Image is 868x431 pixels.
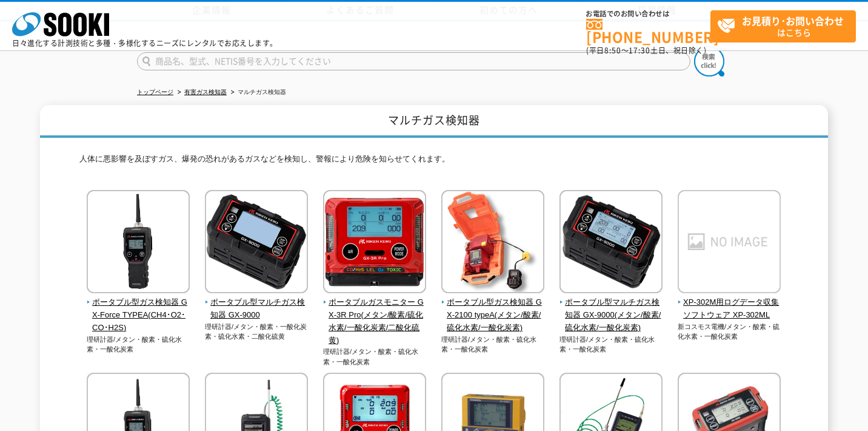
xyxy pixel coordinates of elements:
img: ポータブルガスモニター GX-3R Pro(メタン/酸素/硫化水素/一酸化炭素/二酸化硫黄) [323,190,426,296]
span: 17:30 [629,45,650,56]
a: トップページ [137,89,173,95]
p: 新コスモス電機/メタン・酸素・硫化水素・一酸化炭素 [678,322,781,342]
p: 理研計器/メタン・酸素・硫化水素・一酸化炭素 [323,347,427,367]
p: 日々進化する計測技術と多種・多様化するニーズにレンタルでお応えします。 [12,39,278,47]
input: 商品名、型式、NETIS番号を入力してください [137,52,690,70]
a: 有害ガス検知器 [184,89,227,95]
a: XP-302M用ログデータ収集ソフトウェア XP-302ML [678,285,781,321]
p: 人体に悪影響を及ぼすガス、爆発の恐れがあるガスなどを検知し、警報により危険を知らせてくれます。 [79,153,789,172]
span: お電話でのお問い合わせは [586,10,710,18]
p: 理研計器/メタン・酸素・硫化水素・一酸化炭素 [441,334,545,355]
a: ポータブル型ガス検知器 GX-Force TYPEA(CH4･O2･CO･H2S) [87,285,190,334]
span: はこちら [717,11,855,41]
p: 理研計器/メタン・酸素・硫化水素・一酸化炭素 [87,334,190,355]
h1: マルチガス検知器 [40,105,828,138]
p: 理研計器/メタン・酸素・硫化水素・一酸化炭素 [559,334,663,355]
span: ポータブル型マルチガス検知器 GX-9000(メタン/酸素/硫化水素/一酸化炭素) [559,296,663,334]
a: ポータブルガスモニター GX-3R Pro(メタン/酸素/硫化水素/一酸化炭素/二酸化硫黄) [323,285,427,347]
span: ポータブル型マルチガス検知器 GX-9000 [205,296,309,322]
span: XP-302M用ログデータ収集ソフトウェア XP-302ML [678,296,781,322]
span: (平日 ～ 土日、祝日除く) [586,45,706,56]
span: ポータブル型ガス検知器 GX-Force TYPEA(CH4･O2･CO･H2S) [87,296,190,334]
a: [PHONE_NUMBER] [586,19,710,44]
strong: お見積り･お問い合わせ [742,13,844,28]
img: ポータブル型ガス検知器 GX-2100 typeA(メタン/酸素/硫化水素/一酸化炭素) [441,190,544,296]
li: マルチガス検知器 [229,86,286,99]
a: ポータブル型ガス検知器 GX-2100 typeA(メタン/酸素/硫化水素/一酸化炭素) [441,285,545,334]
span: 8:50 [604,45,621,56]
img: ポータブル型マルチガス検知器 GX-9000(メタン/酸素/硫化水素/一酸化炭素) [559,190,663,296]
span: ポータブルガスモニター GX-3R Pro(メタン/酸素/硫化水素/一酸化炭素/二酸化硫黄) [323,296,427,347]
img: XP-302M用ログデータ収集ソフトウェア XP-302ML [678,190,781,296]
a: ポータブル型マルチガス検知器 GX-9000(メタン/酸素/硫化水素/一酸化炭素) [559,285,663,334]
p: 理研計器/メタン・酸素・一酸化炭素・硫化水素・二酸化硫黄 [205,322,309,342]
img: btn_search.png [694,46,724,76]
a: ポータブル型マルチガス検知器 GX-9000 [205,285,309,321]
img: ポータブル型ガス検知器 GX-Force TYPEA(CH4･O2･CO･H2S) [87,190,190,296]
a: お見積り･お問い合わせはこちら [710,10,856,42]
img: ポータブル型マルチガス検知器 GX-9000 [205,190,308,296]
span: ポータブル型ガス検知器 GX-2100 typeA(メタン/酸素/硫化水素/一酸化炭素) [441,296,545,334]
